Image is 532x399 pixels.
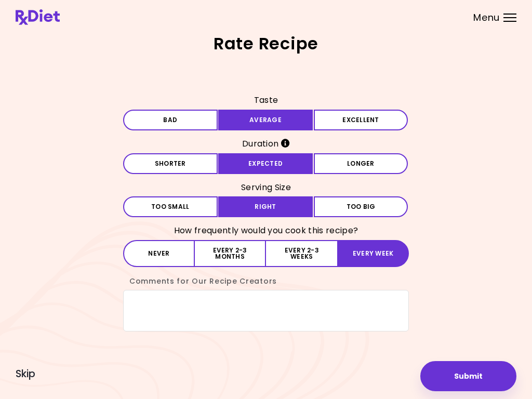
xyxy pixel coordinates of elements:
button: Every week [337,240,409,267]
button: Skip [16,368,35,380]
h3: Duration [123,136,409,152]
h3: How frequently would you cook this recipe? [123,222,409,239]
h3: Taste [123,92,409,109]
img: RxDiet [16,9,60,25]
button: Right [218,196,313,217]
button: Shorter [123,153,218,174]
button: Too small [123,196,218,217]
button: Bad [123,110,218,130]
h3: Serving Size [123,179,409,196]
span: Too big [347,204,376,210]
button: Never [123,240,195,267]
button: Too big [314,196,408,217]
button: Every 2-3 months [195,240,266,267]
h2: Rate Recipe [16,35,516,52]
button: Average [218,110,313,130]
button: Expected [218,153,313,174]
button: Excellent [314,110,408,130]
label: Comments for Our Recipe Creators [123,276,277,286]
span: Too small [151,204,189,210]
button: Longer [314,153,408,174]
button: Every 2-3 weeks [266,240,337,267]
i: Info [281,139,290,148]
span: Menu [473,13,500,22]
button: Submit [420,361,516,391]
